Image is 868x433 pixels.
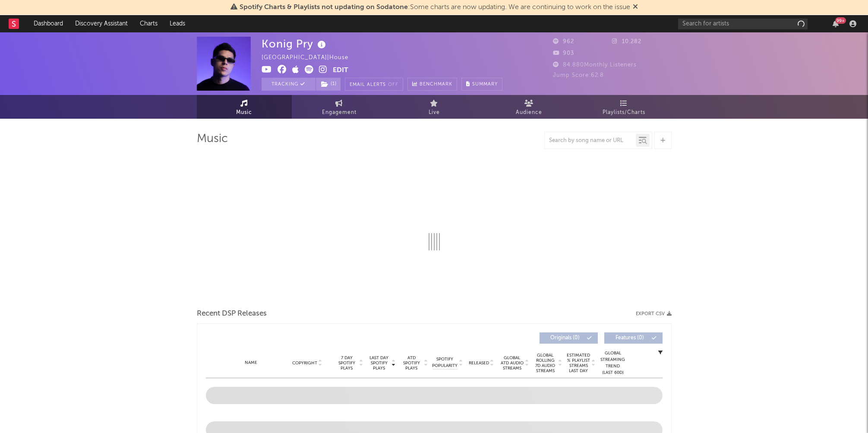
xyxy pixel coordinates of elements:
em: Off [388,82,398,87]
button: Edit [333,65,348,76]
span: Engagement [322,107,357,118]
div: Global Streaming Trend (Last 60D) [600,350,626,376]
span: Benchmark [420,79,452,90]
span: Live [429,107,440,118]
button: Email AlertsOff [345,78,403,91]
span: Spotify Charts & Playlists not updating on Sodatone [240,4,408,11]
span: Dismiss [633,4,638,11]
span: Originals ( 0 ) [545,335,585,341]
span: Summary [472,82,498,87]
a: Benchmark [407,78,457,91]
button: Features(0) [604,332,663,344]
span: 903 [553,51,574,56]
a: Music [197,95,292,119]
span: Playlists/Charts [603,107,645,118]
a: Dashboard [28,15,69,32]
a: Charts [134,15,164,32]
button: 99+ [833,20,839,27]
div: Konig Pry [262,37,328,51]
span: ATD Spotify Plays [400,355,423,371]
div: Name [223,360,280,366]
span: Jump Score: 62.8 [553,73,604,78]
a: Audience [482,95,577,119]
div: [GEOGRAPHIC_DATA] | House [262,53,358,63]
span: 7 Day Spotify Plays [335,355,358,371]
span: Audience [516,107,542,118]
span: 84.880 Monthly Listeners [553,62,637,68]
span: : Some charts are now updating. We are continuing to work on the issue [240,4,630,11]
input: Search for artists [678,19,808,29]
div: 99 + [835,17,846,24]
span: Global Rolling 7D Audio Streams [533,353,557,373]
span: Estimated % Playlist Streams Last Day [567,353,590,373]
input: Search by song name or URL [545,137,636,144]
span: Global ATD Audio Streams [500,355,524,371]
span: Music [236,107,252,118]
span: Spotify Popularity [432,356,458,369]
button: Export CSV [636,311,672,316]
span: ( 1 ) [316,78,341,91]
a: Leads [164,15,191,32]
span: 10.282 [612,39,641,44]
a: Playlists/Charts [577,95,672,119]
button: Summary [461,78,502,91]
a: Engagement [292,95,387,119]
span: Released [469,360,489,366]
a: Live [387,95,482,119]
span: Features ( 0 ) [610,335,650,341]
button: (1) [316,78,341,91]
a: Discovery Assistant [69,15,134,32]
span: Recent DSP Releases [197,309,267,319]
button: Originals(0) [540,332,598,344]
button: Tracking [262,78,316,91]
span: Last Day Spotify Plays [368,355,391,371]
span: 962 [553,39,574,44]
span: Copyright [292,360,317,366]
